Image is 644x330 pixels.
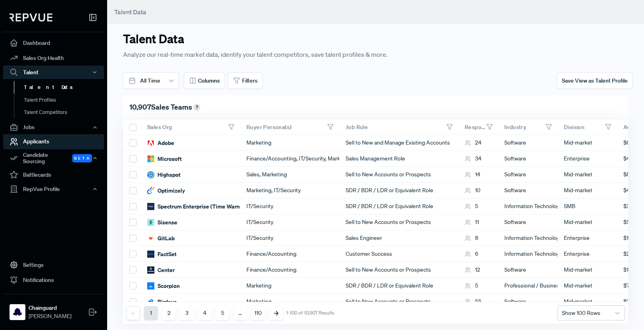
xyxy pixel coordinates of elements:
div: Finance/Accounting, IT/Security, Marketing [240,151,339,167]
div: 55 [465,297,481,306]
button: 4 [198,306,211,320]
span: Beta [72,154,92,162]
div: Toggle SortBy [458,119,498,135]
img: Chainguard [11,306,24,318]
div: Sisense [147,218,177,226]
div: Sales, Marketing [240,167,339,183]
div: Mid-market [557,135,617,151]
div: Marketing [240,278,339,294]
div: Scorpion [147,282,180,290]
span: $21,033 [623,297,642,306]
div: 14 [465,170,480,179]
button: Previous [126,306,140,320]
div: Software [498,294,557,310]
a: Sales Org Health [3,50,104,66]
div: Marketing [240,135,339,151]
a: Notifications [3,272,104,288]
span: Columns [198,77,220,85]
img: FactSet [147,251,154,258]
div: Toggle SortBy [557,119,617,135]
div: Sell to New and Manage Existing Accounts [339,135,458,151]
div: 34 [465,154,481,163]
span: [PERSON_NAME] [29,312,71,320]
strong: Chainguard [29,304,71,312]
nav: pagination [126,306,334,320]
div: Sell to New Accounts or Prospects [339,214,458,230]
span: $42,543 [623,186,644,195]
div: Software [498,183,557,199]
div: Information Technology and Services [498,230,557,246]
div: Toggle SortBy [339,119,458,135]
a: Dashboard [3,35,104,50]
div: 10 [465,186,481,195]
div: Software [498,151,557,167]
div: Software [498,214,557,230]
span: $16,865 [623,266,642,274]
div: Sales Management Role [339,151,458,167]
span: Respondents [465,124,486,131]
button: Talent [3,66,104,79]
a: Talent Data [14,81,115,94]
img: Highspot [147,171,154,178]
div: Center [147,266,175,274]
img: Scorpion [147,282,154,289]
div: Adobe [147,139,174,147]
div: 5 [465,202,478,210]
div: Finance/Accounting [240,246,339,262]
div: IT/Security [240,199,339,214]
div: 5 [465,282,478,290]
button: 3 [180,306,194,320]
div: Sell to New Accounts or Prospects [339,294,458,310]
div: Enterprise [557,246,617,262]
span: Filters [242,77,258,85]
a: Settings [3,257,104,272]
a: Talent Competitors [14,106,115,119]
div: Sell to New Accounts or Prospects [339,167,458,183]
div: Software [498,167,557,183]
span: Division [564,124,584,131]
img: Spectrum Enterprise (Time Warner) [147,203,154,210]
p: Analyze our real-time market data, identify your talent competitors, save talent profiles & more. [123,49,500,60]
span: $419,312 [623,154,644,163]
div: IT/Security [240,214,339,230]
div: Mid-market [557,262,617,278]
div: Candidate Sourcing [3,149,104,168]
div: 12 [465,266,480,274]
div: GitLab [147,234,175,242]
button: Jobs [3,121,104,134]
span: $54,038 [623,218,644,226]
span: $7,833 [623,282,640,290]
div: Finance/Accounting [240,262,339,278]
div: Customer Success [339,246,458,262]
div: 10,907 Sales Teams [123,95,628,119]
button: RepVue Profile [3,182,104,196]
span: Sales Org [147,124,172,131]
span: Buyer Persona(s) [246,124,291,131]
span: $86,763 [623,170,643,179]
div: SMB [557,199,617,214]
div: Sales Engineer [339,230,458,246]
h3: Talent Data [123,32,500,46]
div: Mid-market [557,278,617,294]
div: Information Technology and Services [498,199,557,214]
div: 8 [465,234,478,242]
div: Professional / Business Services [498,278,557,294]
a: Battlecards [3,167,104,182]
div: 11 [465,218,479,226]
div: 6 [465,250,478,258]
div: 1-100 of 10,907 Results [286,310,334,316]
button: Filters [228,72,263,89]
button: 110 [251,306,265,320]
div: Mid-market [557,214,617,230]
div: Highspot [147,171,181,179]
div: FactSet [147,250,177,258]
div: Optimizely [147,187,185,195]
button: Save View as Talent Profile [557,72,633,89]
img: Microsoft [147,155,154,162]
div: Mid-market [557,167,617,183]
div: Mid-market [557,294,617,310]
button: 1 [144,306,158,320]
span: Save View as Talent Profile [562,77,628,84]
